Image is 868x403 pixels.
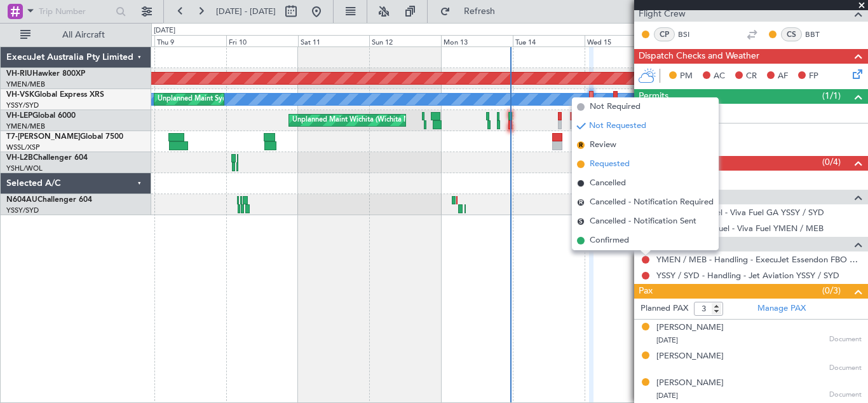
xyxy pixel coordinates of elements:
[6,91,34,99] span: VH-VSK
[805,29,834,40] a: BBT
[641,302,688,315] label: Planned PAX
[757,302,806,315] a: Manage PAX
[746,70,757,83] span: CR
[654,27,675,41] div: CP
[809,70,818,83] span: FP
[822,284,841,297] span: (0/3)
[781,27,802,41] div: CS
[589,120,646,132] span: Not Requested
[6,80,45,89] a: YMEN/MEB
[6,154,88,162] a: VH-L2BChallenger 604
[6,101,39,110] a: YSSY/SYD
[6,133,123,141] a: T7-[PERSON_NAME]Global 7500
[639,49,759,64] span: Dispatch Checks and Weather
[822,155,841,169] span: (0/4)
[577,199,585,206] span: R
[6,206,39,215] a: YSSY/SYD
[154,25,175,36] div: [DATE]
[226,35,298,46] div: Fri 10
[656,223,824,234] a: YMEN / MEB - Fuel - Viva Fuel YMEN / MEB
[33,31,134,39] span: All Aircraft
[6,122,45,131] a: YMEN/MEB
[656,207,824,218] a: YSSY / SYD - Fuel - Viva Fuel GA YSSY / SYD
[577,141,585,149] span: R
[678,29,707,40] a: BSI
[14,25,138,45] button: All Aircraft
[6,154,33,162] span: VH-L2B
[590,101,641,113] span: Not Required
[298,35,370,46] div: Sat 11
[778,70,788,83] span: AF
[585,35,656,46] div: Wed 15
[656,270,839,281] a: YSSY / SYD - Handling - Jet Aviation YSSY / SYD
[656,254,862,265] a: YMEN / MEB - Handling - ExecuJet Essendon FBO YMEN / MEB
[590,177,626,190] span: Cancelled
[590,215,696,228] span: Cancelled - Notification Sent
[639,284,653,299] span: Pax
[590,234,629,247] span: Confirmed
[822,89,841,103] span: (1/1)
[829,390,862,400] span: Document
[6,112,76,120] a: VH-LEPGlobal 6000
[6,196,92,204] a: N604AUChallenger 604
[6,70,85,78] a: VH-RIUHawker 800XP
[656,350,724,363] div: [PERSON_NAME]
[639,7,686,22] span: Flight Crew
[590,158,630,171] span: Requested
[39,2,112,21] input: Trip Number
[6,91,104,99] a: VH-VSKGlobal Express XRS
[513,35,585,46] div: Tue 14
[656,377,724,390] div: [PERSON_NAME]
[6,143,40,152] a: WSSL/XSP
[829,334,862,345] span: Document
[154,35,226,46] div: Thu 9
[639,89,668,104] span: Permits
[453,7,506,16] span: Refresh
[577,218,585,225] span: S
[6,112,32,120] span: VH-LEP
[6,70,32,78] span: VH-RIU
[590,139,616,152] span: Review
[158,90,314,109] div: Unplanned Maint Sydney ([PERSON_NAME] Intl)
[6,164,43,173] a: YSHL/WOL
[292,111,450,130] div: Unplanned Maint Wichita (Wichita Mid-continent)
[216,6,276,17] span: [DATE] - [DATE]
[656,336,678,345] span: [DATE]
[680,70,693,83] span: PM
[655,142,862,153] div: Add new
[369,35,441,46] div: Sun 12
[441,35,513,46] div: Mon 13
[590,196,714,209] span: Cancelled - Notification Required
[434,1,510,22] button: Refresh
[6,133,80,141] span: T7-[PERSON_NAME]
[829,363,862,374] span: Document
[656,391,678,400] span: [DATE]
[656,322,724,334] div: [PERSON_NAME]
[714,70,725,83] span: AC
[6,196,37,204] span: N604AU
